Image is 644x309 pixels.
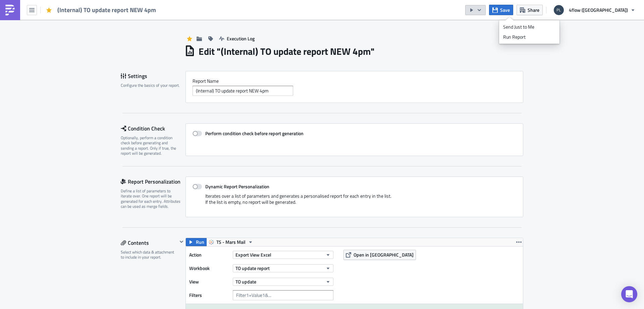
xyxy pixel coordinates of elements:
button: Execution Log [216,33,258,44]
button: Share [517,5,543,15]
button: Run [186,238,207,246]
input: Filter1=Value1&... [233,290,333,300]
button: Open in [GEOGRAPHIC_DATA] [343,250,416,260]
button: TO update [233,278,333,286]
div: Open Intercom Messenger [621,286,637,302]
span: (Internal) TO update report NEW 4pm [57,6,157,14]
div: Settings [121,71,185,81]
button: TS - Mars Mail [206,238,256,246]
div: Contents [121,238,177,248]
span: Export View Excel [235,251,271,258]
label: Filters [189,290,229,300]
img: Avatar [553,4,565,16]
span: TS - Mars Mail [216,238,246,246]
label: View [189,277,229,287]
label: Action [189,250,229,260]
span: Execution Log [227,35,255,42]
div: Select which data & attachment to include in your report. [121,249,177,260]
span: Open in [GEOGRAPHIC_DATA] [354,251,414,258]
strong: Perform condition check before report generation [205,130,304,137]
strong: Dynamic Report Personalization [205,183,269,190]
div: Report Personalization [121,177,185,187]
h1: Edit " (Internal) TO update report NEW 4pm " [199,45,375,57]
div: Run Report [503,34,555,40]
span: Run [196,238,204,246]
span: Save [500,6,510,13]
div: Iterates over a list of parameters and generates a personalised report for each entry in the list... [193,193,516,210]
div: Send Just to Me [503,24,555,30]
span: TO update [235,278,256,285]
div: Condition Check [121,123,185,133]
span: Share [528,6,539,13]
div: Define a list of parameters to iterate over. One report will be generated for each entry. Attribu... [121,188,181,209]
button: Save [489,5,513,15]
label: Workbook [189,263,229,273]
button: Hide content [177,238,185,246]
button: 4flow ([GEOGRAPHIC_DATA]) [550,3,639,17]
span: TO update report [235,265,270,272]
div: Configure the basics of your report. [121,83,181,88]
label: Report Nam﻿e [193,78,516,84]
span: 4flow ([GEOGRAPHIC_DATA]) [569,6,628,13]
div: Optionally, perform a condition check before generating and sending a report. Only if true, the r... [121,135,181,156]
img: PushMetrics [5,5,15,15]
button: TO update report [233,264,333,272]
button: Export View Excel [233,251,333,259]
